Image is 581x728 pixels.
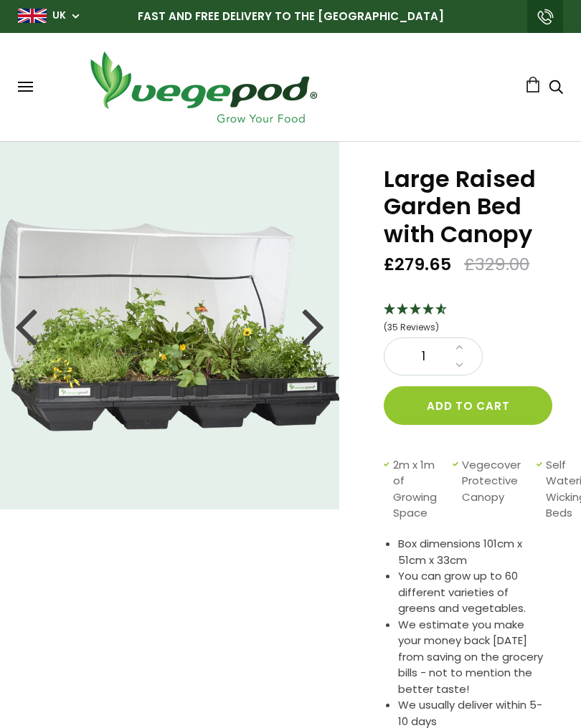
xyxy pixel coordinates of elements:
[399,348,448,366] span: 1
[52,9,66,23] a: UK
[398,617,545,698] li: We estimate you make your money back [DATE] from saving on the grocery bills - not to mention the...
[18,9,47,23] img: gb_large.png
[398,568,545,617] li: You can grow up to 60 different varieties of greens and vegetables.
[451,338,468,357] a: Increase quantity by 1
[77,47,329,127] img: Vegepod
[451,356,468,375] a: Decrease quantity by 1
[384,386,552,425] button: Add to cart
[384,321,439,333] span: 4.69 Stars - 35 Reviews
[462,457,529,522] span: Vegecover Protective Canopy
[384,301,545,337] div: 4.69 Stars - 35 Reviews
[384,166,545,248] h1: Large Raised Garden Bed with Canopy
[384,254,451,276] span: £279.65
[393,457,445,522] span: 2m x 1m of Growing Space
[398,536,545,568] li: Box dimensions 101cm x 51cm x 33cm
[549,81,563,96] a: Search
[464,254,529,276] span: £329.00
